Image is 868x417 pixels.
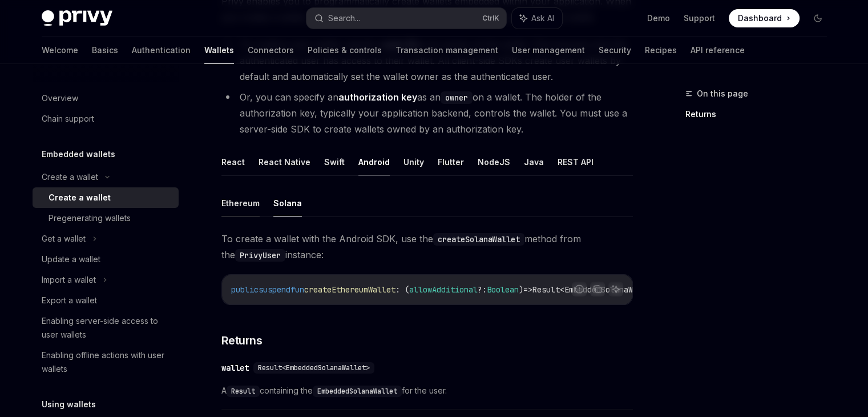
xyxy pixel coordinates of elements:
[42,252,100,266] div: Update a wallet
[42,91,78,105] div: Overview
[403,149,424,175] button: Unity
[433,233,524,246] code: createSolanaWallet
[308,37,382,64] a: Policies & controls
[564,284,656,295] span: EmbeddedSolanaWallet
[33,187,179,208] a: Create a wallet
[259,149,310,175] button: React Native
[33,311,179,345] a: Enabling server-side access to user wallets
[33,249,179,270] a: Update a wallet
[49,191,111,205] div: Create a wallet
[258,363,370,372] span: Result<EmbeddedSolanaWallet>
[42,37,78,64] a: Welcome
[590,282,605,296] button: Copy the contents from the code block
[42,170,98,184] div: Create a wallet
[221,89,633,137] li: Or, you can specify an as an on a wallet. The holder of the authorization key, typically your app...
[729,9,800,27] a: Dashboard
[33,290,179,311] a: Export a wallet
[697,87,748,101] span: On this page
[512,37,585,64] a: User management
[227,386,260,397] code: Result
[691,37,745,64] a: API reference
[512,8,562,29] button: Ask AI
[558,149,594,175] button: REST API
[33,208,179,228] a: Pregenerating wallets
[519,284,523,295] span: )
[33,345,179,379] a: Enabling offline actions with user wallets
[645,37,677,64] a: Recipes
[42,232,86,246] div: Get a wallet
[42,147,115,161] h5: Embedded wallets
[42,398,96,411] h5: Using wallets
[324,149,345,175] button: Swift
[482,14,499,23] span: Ctrl K
[523,284,532,295] span: =>
[560,284,564,295] span: <
[532,284,560,295] span: Result
[221,231,633,263] span: To create a wallet with the Android SDK, use the method from the instance:
[221,332,263,348] span: Returns
[235,249,285,262] code: PrivyUser
[395,37,498,64] a: Transaction management
[338,91,417,103] strong: authorization key
[487,284,519,295] span: Boolean
[259,284,290,295] span: suspend
[313,386,402,397] code: EmbeddedSolanaWallet
[685,105,836,123] a: Returns
[248,37,294,64] a: Connectors
[221,362,249,374] div: wallet
[304,284,395,295] span: createEthereumWallet
[478,149,510,175] button: NodeJS
[531,13,554,24] span: Ask AI
[49,211,131,225] div: Pregenerating wallets
[221,190,260,216] button: Ethereum
[42,294,97,307] div: Export a wallet
[231,284,259,295] span: public
[647,13,670,24] a: Demo
[572,282,587,296] button: Report incorrect code
[599,37,631,64] a: Security
[92,37,118,64] a: Basics
[438,149,464,175] button: Flutter
[132,37,191,64] a: Authentication
[42,112,94,126] div: Chain support
[441,91,473,104] code: owner
[273,190,302,216] button: Solana
[221,149,245,175] button: React
[608,282,623,296] button: Ask AI
[328,11,360,25] div: Search...
[42,314,172,342] div: Enabling server-side access to user wallets
[395,284,409,295] span: : (
[524,149,544,175] button: Java
[306,8,506,29] button: Search...CtrlK
[204,37,234,64] a: Wallets
[42,10,112,26] img: dark logo
[221,384,633,398] span: A containing the for the user.
[409,284,478,295] span: allowAdditional
[809,9,827,27] button: Toggle dark mode
[358,149,390,175] button: Android
[33,88,179,109] a: Overview
[478,284,487,295] span: ?:
[42,348,172,376] div: Enabling offline actions with user wallets
[684,13,715,24] a: Support
[42,273,96,287] div: Import a wallet
[33,109,179,129] a: Chain support
[738,13,782,24] span: Dashboard
[290,284,304,295] span: fun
